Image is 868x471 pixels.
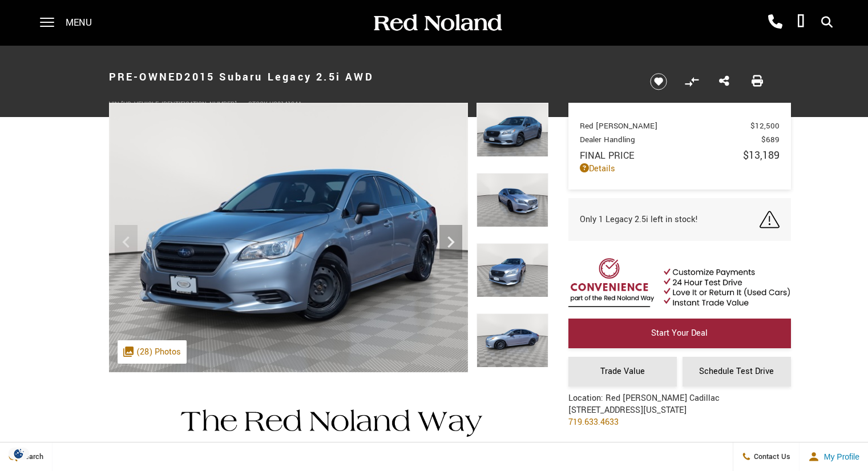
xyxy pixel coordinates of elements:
[109,103,468,372] img: Used 2015 Silver Subaru 2.5i image 1
[646,73,671,91] button: Save vehicle
[683,357,791,387] a: Schedule Test Drive
[699,365,774,377] span: Schedule Test Drive
[651,327,708,339] span: Start Your Deal
[580,134,761,145] span: Dealer Handling
[580,148,780,163] a: Final Price $13,189
[580,163,780,175] a: Details
[568,416,619,428] a: 719.633.4633
[580,134,780,145] a: Dealer Handling $689
[109,100,121,108] span: VIN:
[477,243,548,297] img: Used 2015 Silver Subaru 2.5i image 3
[477,173,548,227] img: Used 2015 Silver Subaru 2.5i image 2
[719,74,729,89] a: Share this Pre-Owned 2015 Subaru Legacy 2.5i AWD
[121,100,237,108] span: [US_VEHICLE_IDENTIFICATION_NUMBER]
[109,70,185,84] strong: Pre-Owned
[580,120,750,131] span: Red [PERSON_NAME]
[819,452,859,461] span: My Profile
[6,448,32,460] img: Opt-Out Icon
[568,357,677,387] a: Trade Value
[372,13,503,33] img: Red Noland Auto Group
[118,340,187,364] div: (28) Photos
[6,448,32,460] section: Click to Open Cookie Consent Modal
[568,392,720,437] div: Location: Red [PERSON_NAME] Cadillac [STREET_ADDRESS][US_STATE]
[750,120,780,131] span: $12,500
[109,54,631,100] h1: 2015 Subaru Legacy 2.5i AWD
[477,313,548,368] img: Used 2015 Silver Subaru 2.5i image 4
[751,452,790,462] span: Contact Us
[439,225,462,259] div: Next
[800,442,868,471] button: Open user profile menu
[580,120,780,131] a: Red [PERSON_NAME] $12,500
[477,103,548,157] img: Used 2015 Silver Subaru 2.5i image 1
[248,100,269,108] span: Stock:
[568,319,791,348] a: Start Your Deal
[761,134,780,145] span: $689
[743,148,780,163] span: $13,189
[600,365,645,377] span: Trade Value
[580,214,698,226] span: Only 1 Legacy 2.5i left in stock!
[269,100,302,108] span: UC014124A
[752,74,763,89] a: Print this Pre-Owned 2015 Subaru Legacy 2.5i AWD
[580,149,743,162] span: Final Price
[683,73,700,90] button: Compare vehicle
